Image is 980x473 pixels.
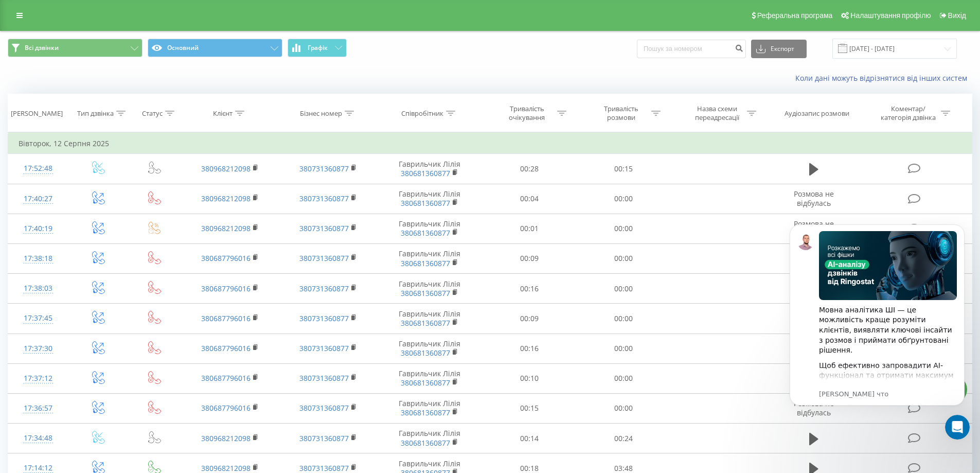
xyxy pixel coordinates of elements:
td: 00:00 [577,334,671,363]
div: Бізнес номер [300,109,342,118]
a: 380731360877 [299,164,349,173]
button: Експорт [751,40,807,58]
td: 00:16 [483,334,577,363]
div: 17:52:48 [19,159,58,179]
div: 17:38:03 [19,278,58,299]
a: 380681360877 [401,348,450,358]
div: 17:37:12 [19,369,58,389]
iframe: Intercom notifications сообщение [774,209,980,445]
div: Тривалість розмови [594,104,649,122]
iframe: Intercom live chat [945,415,970,440]
td: Гаврильчик Лілія [377,214,483,243]
a: 380681360877 [401,168,450,178]
div: Клієнт [213,109,233,118]
a: 380731360877 [299,194,349,203]
a: 380968212098 [201,223,251,233]
td: 00:00 [577,243,671,273]
a: 380681360877 [401,258,450,268]
button: Графік [288,39,347,57]
a: 380681360877 [401,378,450,388]
a: 380731360877 [299,284,349,293]
div: 17:40:27 [19,189,58,209]
a: 380968212098 [201,433,251,443]
div: [PERSON_NAME] [11,109,63,118]
td: 00:00 [577,214,671,243]
td: 00:15 [577,154,671,184]
button: Основний [148,39,282,57]
a: 380731360877 [299,253,349,263]
a: 380687796016 [201,313,251,323]
td: 00:24 [577,424,671,453]
td: 00:28 [483,154,577,184]
td: 00:00 [577,304,671,334]
td: Гаврильчик Лілія [377,274,483,304]
a: 380731360877 [299,373,349,383]
a: 380687796016 [201,343,251,353]
a: 380731360877 [299,223,349,233]
td: 00:09 [483,304,577,334]
td: 00:09 [483,243,577,273]
td: 00:01 [483,214,577,243]
a: 380687796016 [201,403,251,413]
td: 00:00 [577,184,671,214]
div: 17:36:57 [19,398,58,418]
div: 17:37:45 [19,308,58,328]
span: Налаштування профілю [850,11,931,20]
td: 00:00 [577,393,671,423]
a: 380731360877 [299,313,349,323]
a: 380731360877 [299,463,349,473]
a: 380968212098 [201,194,251,203]
div: Тривалість очікування [500,104,555,122]
td: Гаврильчик Лілія [377,334,483,363]
a: 380687796016 [201,373,251,383]
a: 380968212098 [201,463,251,473]
a: 380731360877 [299,433,349,443]
div: Коментар/категорія дзвінка [878,104,938,122]
div: 17:38:18 [19,249,58,269]
div: Статус [142,109,163,118]
input: Пошук за номером [637,40,746,58]
a: 380681360877 [401,228,450,238]
div: Співробітник [401,109,443,118]
div: Назва схеми переадресації [689,104,744,122]
a: 380687796016 [201,284,251,293]
td: 00:04 [483,184,577,214]
div: 17:34:48 [19,428,58,448]
a: 380681360877 [401,318,450,328]
a: 380687796016 [201,253,251,263]
div: Тип дзвінка [77,109,114,118]
td: Гаврильчик Лілія [377,424,483,453]
a: Коли дані можуть відрізнятися вiд інших систем [795,73,972,83]
a: 380681360877 [401,198,450,208]
div: 17:40:19 [19,219,58,239]
a: 380681360877 [401,438,450,448]
button: Всі дзвінки [8,39,142,57]
td: 00:00 [577,363,671,393]
td: Гаврильчик Лілія [377,363,483,393]
td: 00:15 [483,393,577,423]
a: 380731360877 [299,403,349,413]
td: Гаврильчик Лілія [377,393,483,423]
span: Графік [308,44,328,51]
div: 17:37:30 [19,339,58,359]
span: Розмова не відбулась [794,189,834,208]
td: 00:14 [483,424,577,453]
a: 380681360877 [401,288,450,298]
td: 00:16 [483,274,577,304]
span: Всі дзвінки [25,44,59,52]
td: 00:10 [483,363,577,393]
td: Гаврильчик Лілія [377,154,483,184]
a: 380731360877 [299,343,349,353]
td: Гаврильчик Лілія [377,304,483,334]
span: Реферальна програма [757,11,833,20]
td: Гаврильчик Лілія [377,184,483,214]
td: Гаврильчик Лілія [377,243,483,273]
a: 380968212098 [201,164,251,173]
a: 380681360877 [401,408,450,417]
